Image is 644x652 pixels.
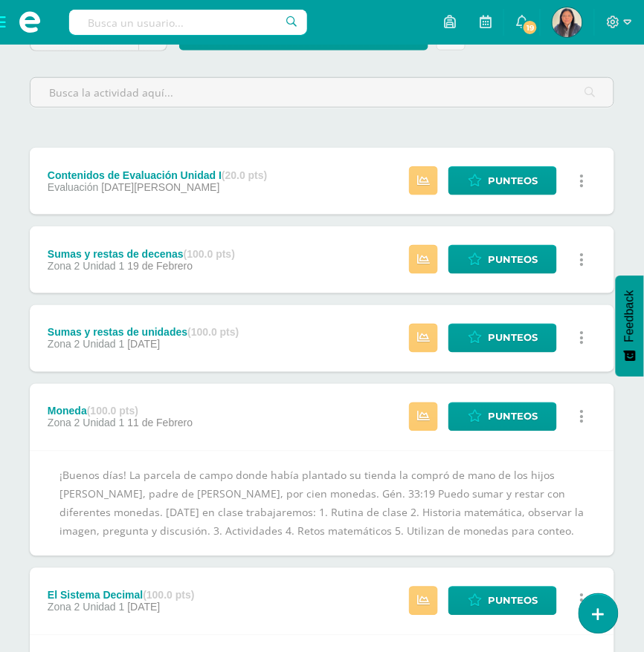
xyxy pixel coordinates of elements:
strong: (100.0 pts) [187,327,239,339]
span: 11 de Febrero [127,417,193,429]
span: [DATE] [127,339,160,351]
strong: (100.0 pts) [184,248,235,260]
input: Busca un usuario... [69,10,307,35]
span: Zona 2 Unidad 1 [48,602,125,613]
span: Punteos [488,246,538,273]
strong: (100.0 pts) [143,590,194,602]
a: Punteos [448,245,557,274]
span: [DATE][PERSON_NAME] [101,181,219,193]
span: [DATE] [127,602,160,613]
strong: (20.0 pts) [222,169,267,181]
span: Zona 2 Unidad 1 [48,417,125,429]
input: Busca la actividad aquí... [30,78,614,107]
div: Moneda [48,405,193,417]
span: Feedback [623,290,637,342]
span: 19 de Febrero [127,260,193,272]
a: Punteos [448,402,557,431]
a: Punteos [448,324,557,353]
div: ¡Buenos días! La parcela de campo donde había plantado su tienda la compró de mano de los hijos [... [30,451,614,556]
strong: (100.0 pts) [87,405,138,417]
span: Zona 2 Unidad 1 [48,260,125,272]
a: Punteos [448,166,557,195]
span: Punteos [488,403,538,431]
div: Sumas y restas de decenas [48,248,235,260]
a: Punteos [448,587,557,616]
img: 053f0824b320b518b52f6bf93d3dd2bd.png [553,7,582,37]
span: Evaluación [48,181,99,193]
div: El Sistema Decimal [48,590,195,602]
span: Punteos [488,587,538,615]
span: Punteos [488,325,538,352]
span: Zona 2 Unidad 1 [48,339,125,351]
div: Sumas y restas de unidades [48,327,239,339]
button: Feedback - Mostrar encuesta [616,276,644,376]
div: Contenidos de Evaluación Unidad I [48,169,268,181]
span: Punteos [488,167,538,195]
span: 19 [522,19,538,36]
